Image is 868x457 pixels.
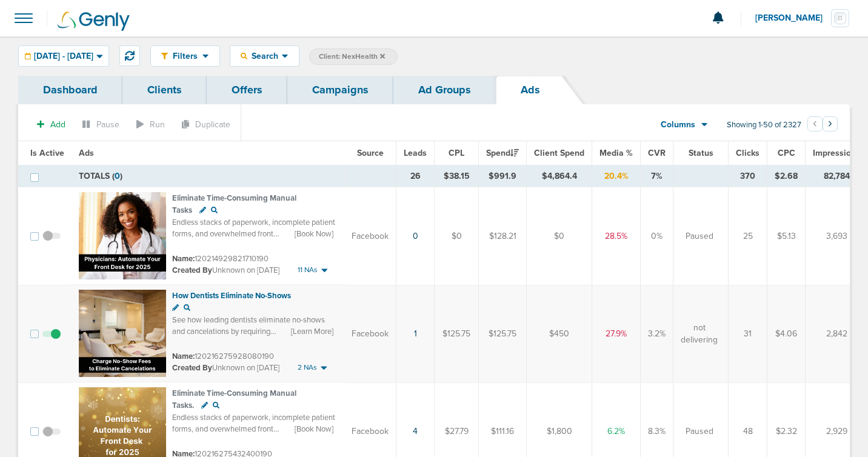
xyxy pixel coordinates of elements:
span: Impressions [813,148,860,158]
span: Columns [661,119,695,131]
span: Paused [686,230,713,242]
span: 11 NAs [298,265,318,275]
td: 20.4% [592,165,641,187]
td: 2,842 [806,285,868,382]
td: Facebook [344,285,396,382]
td: $4,864.4 [527,165,592,187]
span: Client: NexHealth [319,52,385,62]
img: Ad image [79,290,166,377]
a: 0 [413,231,418,241]
a: Ad Groups [393,76,496,104]
span: Eliminate Time-Consuming Manual Tasks. [172,389,296,410]
span: [PERSON_NAME] [755,14,831,22]
span: Search [247,51,282,61]
td: $38.15 [435,165,479,187]
span: Paused [686,425,713,438]
a: Campaigns [287,76,393,104]
td: 26 [396,165,435,187]
span: Eliminate Time-Consuming Manual Tasks [172,193,296,215]
span: Add [50,119,65,130]
td: 3.2% [641,285,673,382]
td: 28.5% [592,187,641,285]
td: TOTALS ( ) [72,165,344,187]
span: Created By [172,265,212,275]
span: Name: [172,254,195,264]
span: How Dentists Eliminate No-Shows [172,291,291,301]
td: 25 [729,187,767,285]
span: not delivering [681,322,718,345]
a: Ads [496,76,565,104]
span: Leads [404,148,427,158]
small: 120214929821710190 [172,254,269,264]
small: 120216275928080190 [172,352,274,361]
td: 31 [729,285,767,382]
span: Is Active [30,148,64,158]
a: 1 [414,329,417,339]
img: Ad image [79,192,166,279]
span: Showing 1-50 of 2327 [727,120,801,130]
td: $125.75 [435,285,479,382]
td: 3,693 [806,187,868,285]
span: Created By [172,363,212,373]
td: $5.13 [767,187,806,285]
td: 0% [641,187,673,285]
td: $4.06 [767,285,806,382]
span: Endless stacks of paperwork, incomplete patient forms, and overwhelmed front desk staff juggling ... [172,218,335,310]
td: 27.9% [592,285,641,382]
span: Ads [79,148,94,158]
span: Source [357,148,384,158]
td: 7% [641,165,673,187]
a: Dashboard [18,76,122,104]
button: Add [30,116,72,133]
a: Offers [207,76,287,104]
button: Go to next page [823,116,838,132]
td: $128.21 [479,187,527,285]
td: $0 [527,187,592,285]
span: 0 [115,171,120,181]
span: [Book Now] [295,228,333,239]
td: $125.75 [479,285,527,382]
span: Status [689,148,713,158]
span: [DATE] - [DATE] [34,52,93,61]
span: Clicks [736,148,760,158]
td: 82,784 [806,165,868,187]
td: 370 [729,165,767,187]
a: 4 [413,426,418,436]
td: $2.68 [767,165,806,187]
td: $991.9 [479,165,527,187]
small: Unknown on [DATE] [172,362,279,373]
span: [Learn More] [291,326,333,337]
span: Client Spend [534,148,584,158]
td: Facebook [344,187,396,285]
span: CVR [648,148,666,158]
a: Clients [122,76,207,104]
span: Spend [486,148,519,158]
span: Filters [168,51,202,61]
small: Unknown on [DATE] [172,265,279,276]
span: CPL [449,148,464,158]
span: [Book Now] [295,424,333,435]
td: $450 [527,285,592,382]
span: Media % [599,148,633,158]
td: $0 [435,187,479,285]
ul: Pagination [807,118,838,133]
span: Name: [172,352,195,361]
img: Genly [58,12,130,31]
span: CPC [778,148,795,158]
span: 2 NAs [298,362,317,373]
span: See how leading dentists eliminate no-shows and cancelations by requiring patients to enter their... [172,315,333,349]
